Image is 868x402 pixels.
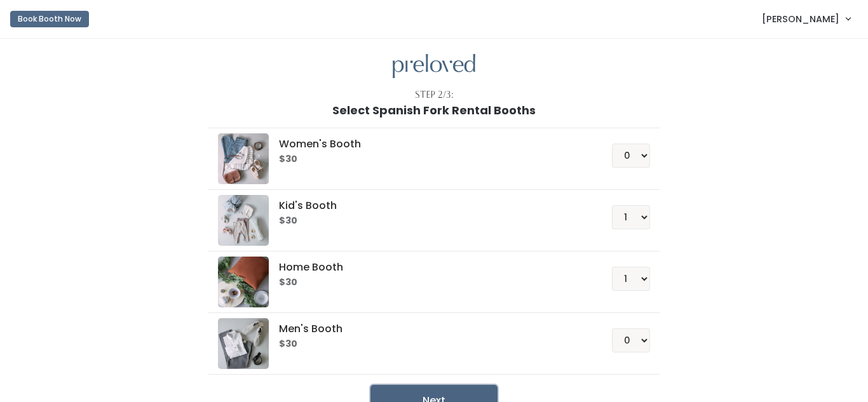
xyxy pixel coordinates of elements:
[762,12,839,26] span: [PERSON_NAME]
[10,5,89,33] a: Book Booth Now
[279,200,581,211] h5: Kid's Booth
[10,11,89,27] button: Book Booth Now
[218,195,269,246] img: preloved logo
[279,339,581,349] h6: $30
[218,257,269,307] img: preloved logo
[279,323,581,335] h5: Men's Booth
[218,133,269,184] img: preloved logo
[279,262,581,273] h5: Home Booth
[393,54,475,79] img: preloved logo
[218,318,269,369] img: preloved logo
[332,104,536,117] h1: Select Spanish Fork Rental Booths
[279,154,581,164] h6: $30
[279,216,581,226] h6: $30
[415,88,454,102] div: Step 2/3:
[279,278,581,288] h6: $30
[749,5,863,32] a: [PERSON_NAME]
[279,138,581,150] h5: Women's Booth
